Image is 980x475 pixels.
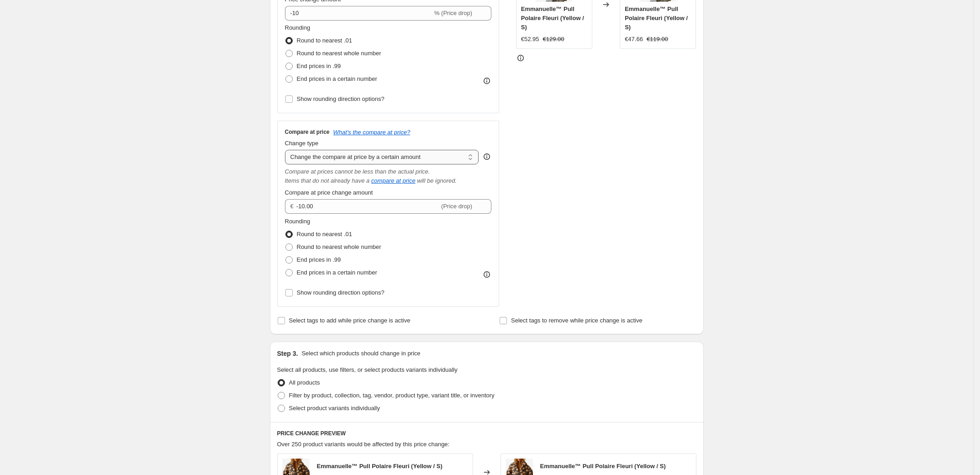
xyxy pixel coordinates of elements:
span: End prices in .99 [297,256,341,263]
div: €47.66 [625,35,643,44]
span: Round to nearest whole number [297,243,381,250]
h6: PRICE CHANGE PREVIEW [277,430,696,437]
button: What's the compare at price? [333,129,411,136]
strike: €119.00 [647,35,668,44]
div: €52.95 [521,35,539,44]
strike: €129.00 [543,35,564,44]
span: (Price drop) [441,203,472,210]
span: End prices in .99 [297,63,341,69]
span: All products [289,379,320,386]
span: Change type [285,140,319,147]
span: € [290,203,294,210]
h2: Step 3. [277,349,298,358]
span: Compare at price change amount [285,189,373,196]
span: Emmanuelle™ Pull Polaire Fleuri (Yellow / S) [625,5,688,31]
p: Select which products should change in price [301,349,420,358]
span: Select all products, use filters, or select products variants individually [277,366,458,373]
h3: Compare at price [285,128,330,136]
span: Select tags to add while price change is active [289,317,411,324]
span: Rounding [285,24,311,31]
i: Items that do not already have a [285,177,370,184]
span: Emmanuelle™ Pull Polaire Fleuri (Yellow / S) [317,463,443,470]
span: Emmanuelle™ Pull Polaire Fleuri (Yellow / S) [540,463,666,470]
span: Round to nearest whole number [297,50,381,57]
input: -15 [285,6,432,21]
span: Over 250 product variants would be affected by this price change: [277,441,450,448]
span: Select product variants individually [289,405,380,412]
span: Round to nearest .01 [297,231,352,237]
span: End prices in a certain number [297,75,377,82]
span: Select tags to remove while price change is active [511,317,643,324]
button: compare at price [371,177,416,184]
input: -10.00 [296,199,439,214]
span: End prices in a certain number [297,269,377,276]
span: Filter by product, collection, tag, vendor, product type, variant title, or inventory [289,392,495,399]
span: Round to nearest .01 [297,37,352,44]
span: Show rounding direction options? [297,289,385,296]
span: % (Price drop) [434,10,472,16]
span: Show rounding direction options? [297,95,385,102]
div: help [482,152,491,161]
span: Rounding [285,218,311,225]
i: will be ignored. [417,177,457,184]
span: Emmanuelle™ Pull Polaire Fleuri (Yellow / S) [521,5,584,31]
i: Compare at prices cannot be less than the actual price. [285,168,430,175]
